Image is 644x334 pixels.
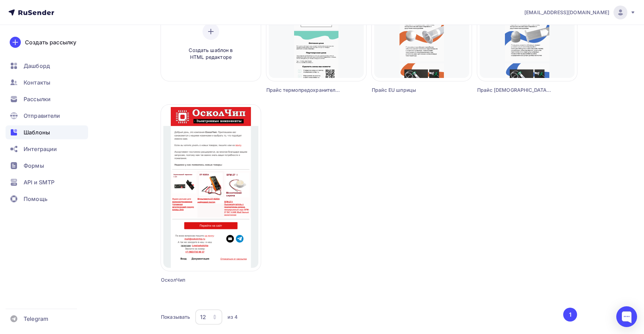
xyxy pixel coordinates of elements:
[24,112,60,120] span: Отправители
[266,87,341,94] div: Прайс термопредохранители RY-01
[195,309,223,325] button: 12
[524,6,636,19] a: [EMAIL_ADDRESS][DOMAIN_NAME]
[6,125,88,139] a: Шаблоны
[24,128,50,137] span: Шаблоны
[6,92,88,106] a: Рассылки
[6,76,88,89] a: Контакты
[24,145,57,153] span: Интеграции
[200,313,206,321] div: 12
[477,87,552,94] div: Прайс [DEMOGRAPHIC_DATA] шприцы
[24,161,44,170] span: Формы
[6,109,88,123] a: Отправители
[178,47,244,61] span: Создать шаблон в HTML редакторе
[161,314,190,320] div: Показывать
[24,315,48,323] span: Telegram
[227,314,238,320] div: из 4
[24,95,51,103] span: Рассылки
[24,178,54,186] span: API и SMTP
[6,159,88,173] a: Формы
[161,276,236,283] div: ОсколЧип
[24,62,50,70] span: Дашборд
[524,9,609,16] span: [EMAIL_ADDRESS][DOMAIN_NAME]
[24,78,50,87] span: Контакты
[562,308,577,322] ul: Pagination
[24,195,48,203] span: Помощь
[563,308,577,322] button: Go to page 1
[25,38,76,46] div: Создать рассылку
[372,87,447,94] div: Прайс EU шприцы
[6,59,88,73] a: Дашборд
